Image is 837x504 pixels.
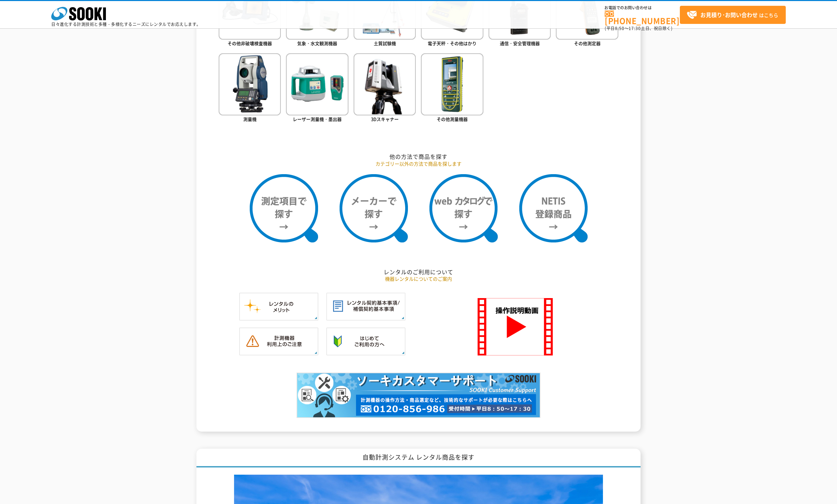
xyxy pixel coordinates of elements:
p: 機器レンタルについてのご案内 [219,275,618,282]
span: その他測量機器 [437,116,468,122]
span: その他非破壊検査機器 [228,40,272,46]
img: メーカーで探す [340,174,408,242]
span: 測量機 [243,116,257,122]
img: 3Dスキャナー [354,53,416,115]
a: お見積り･お問い合わせはこちら [680,6,786,24]
p: 日々進化する計測技術と多種・多様化するニーズにレンタルでお応えします。 [51,22,201,26]
span: (平日 ～ 土日、祝日除く) [605,25,672,31]
a: 3Dスキャナー [354,53,416,124]
span: 3Dスキャナー [371,116,399,122]
img: カスタマーサポート [297,373,540,418]
img: webカタログで探す [429,174,498,242]
span: レーザー測量機・墨出器 [293,116,342,122]
img: 測定項目で探す [250,174,318,242]
img: 測量機 [219,53,281,115]
a: 計測機器ご利用上のご注意 [239,348,318,355]
span: 土質試験機 [374,40,396,46]
img: レーザー測量機・墨出器 [286,53,348,115]
span: 通信・安全管理機器 [500,40,540,46]
img: レンタル契約基本事項／補償契約基本事項 [326,293,406,321]
a: レーザー測量機・墨出器 [286,53,348,124]
span: その他測定器 [574,40,601,46]
span: 電子天秤・その他はかり [428,40,477,46]
span: はこちら [687,10,778,20]
img: その他測量機器 [421,53,483,115]
a: その他測量機器 [421,53,483,124]
strong: お見積り･お問い合わせ [700,11,758,19]
a: レンタル契約基本事項／補償契約基本事項 [326,313,406,320]
h2: レンタルのご利用について [219,268,618,276]
h1: 自動計測システム レンタル商品を探す [196,449,641,467]
img: 計測機器ご利用上のご注意 [239,327,318,355]
a: [PHONE_NUMBER] [605,11,680,25]
a: はじめてご利用の方へ [326,348,406,355]
img: SOOKI 操作説明動画 [478,298,553,355]
span: 17:30 [629,25,641,31]
a: レンタルのメリット [239,313,318,320]
p: カテゴリー以外の方法で商品を探します [219,160,618,167]
img: はじめてご利用の方へ [326,327,406,355]
h2: 他の方法で商品を探す [219,153,618,160]
span: お電話でのお問い合わせは [605,6,680,10]
img: レンタルのメリット [239,293,318,321]
span: 8:50 [615,25,625,31]
a: 測量機 [219,53,281,124]
span: 気象・水文観測機器 [297,40,337,46]
img: NETIS登録商品 [519,174,588,242]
